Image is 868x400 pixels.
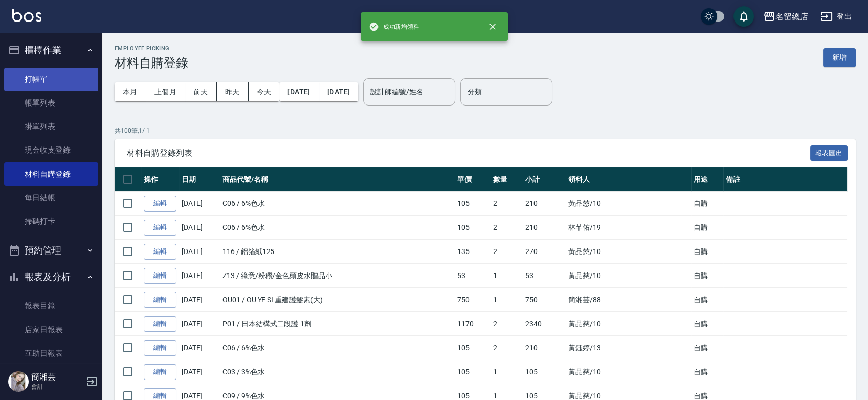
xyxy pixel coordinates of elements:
[455,360,491,384] td: 105
[179,336,220,360] td: [DATE]
[455,312,491,336] td: 1170
[179,192,220,216] td: [DATE]
[691,360,724,384] td: 自購
[179,288,220,312] td: [DATE]
[4,237,98,264] button: 預約管理
[691,167,724,192] th: 用途
[144,244,176,260] a: 編輯
[523,312,565,336] td: 2340
[491,167,523,192] th: 數量
[217,82,249,101] button: 昨天
[4,138,98,162] a: 現金收支登錄
[491,216,523,240] td: 2
[491,192,523,216] td: 2
[319,82,358,101] button: [DATE]
[455,264,491,288] td: 53
[566,312,691,336] td: 黃品慈 /10
[523,192,565,216] td: 210
[369,22,420,32] span: 成功新增領料
[691,336,724,360] td: 自購
[115,126,856,135] p: 共 100 筆, 1 / 1
[144,268,176,284] a: 編輯
[823,52,856,62] a: 新增
[4,264,98,290] button: 報表及分析
[4,68,98,91] a: 打帳單
[810,148,848,157] a: 報表匯出
[141,167,179,192] th: 操作
[481,15,504,38] button: close
[566,360,691,384] td: 黃品慈 /10
[691,264,724,288] td: 自購
[220,288,455,312] td: OU01 / OU YE SI 重建護髮素(大)
[220,216,455,240] td: C06 / 6%色水
[4,342,98,365] a: 互助日報表
[220,192,455,216] td: C06 / 6%色水
[4,37,98,64] button: 櫃檯作業
[31,372,83,382] h5: 簡湘芸
[491,264,523,288] td: 1
[491,360,523,384] td: 1
[127,148,810,158] span: 材料自購登錄列表
[455,336,491,360] td: 105
[691,192,724,216] td: 自購
[775,10,808,23] div: 名留總店
[12,9,41,22] img: Logo
[4,115,98,138] a: 掛單列表
[4,91,98,115] a: 帳單列表
[179,167,220,192] th: 日期
[523,336,565,360] td: 210
[115,45,188,52] h2: Employee Picking
[723,167,847,192] th: 備註
[4,318,98,342] a: 店家日報表
[566,240,691,264] td: 黃品慈 /10
[566,167,691,192] th: 領料人
[220,264,455,288] td: Z13 / 綠意/粉穳/金色頭皮水贈品小
[566,216,691,240] td: 林芊佑 /19
[455,288,491,312] td: 750
[523,167,565,192] th: 小計
[4,162,98,186] a: 材料自購登錄
[179,360,220,384] td: [DATE]
[566,264,691,288] td: 黃品慈 /10
[4,294,98,318] a: 報表目錄
[691,312,724,336] td: 自購
[566,192,691,216] td: 黃品慈 /10
[220,336,455,360] td: C06 / 6%色水
[491,336,523,360] td: 2
[220,240,455,264] td: 116 / 鋁箔紙125
[523,240,565,264] td: 270
[220,312,455,336] td: P01 / 日本結構式二段護-1劑
[146,82,185,101] button: 上個月
[144,196,176,212] a: 編輯
[733,6,754,27] button: save
[144,364,176,380] a: 編輯
[220,167,455,192] th: 商品代號/名稱
[691,288,724,312] td: 自購
[179,264,220,288] td: [DATE]
[523,288,565,312] td: 750
[279,82,319,101] button: [DATE]
[31,382,83,391] p: 會計
[566,288,691,312] td: 簡湘芸 /88
[249,82,280,101] button: 今天
[566,336,691,360] td: 黃鈺婷 /13
[455,216,491,240] td: 105
[759,6,812,27] button: 名留總店
[523,264,565,288] td: 53
[179,240,220,264] td: [DATE]
[691,240,724,264] td: 自購
[491,288,523,312] td: 1
[115,82,146,101] button: 本月
[144,340,176,356] a: 編輯
[523,216,565,240] td: 210
[816,7,856,26] button: 登出
[4,186,98,209] a: 每日結帳
[523,360,565,384] td: 105
[691,216,724,240] td: 自購
[220,360,455,384] td: C03 / 3%色水
[455,192,491,216] td: 105
[179,312,220,336] td: [DATE]
[144,220,176,236] a: 編輯
[144,292,176,308] a: 編輯
[491,312,523,336] td: 2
